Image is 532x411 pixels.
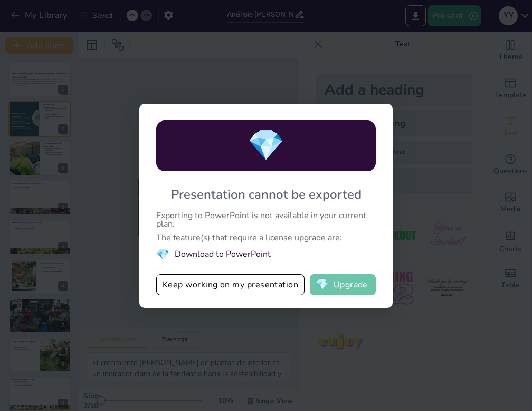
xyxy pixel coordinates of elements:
[310,274,376,295] button: diamondUpgrade
[156,211,376,228] div: Exporting to PowerPoint is not available in your current plan.
[156,247,169,261] span: diamond
[316,279,329,290] span: diamond
[171,186,362,203] div: Presentation cannot be exported
[156,274,305,295] button: Keep working on my presentation
[248,125,284,166] span: diamond
[156,233,376,242] div: The feature(s) that require a license upgrade are:
[156,247,376,261] li: Download to PowerPoint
